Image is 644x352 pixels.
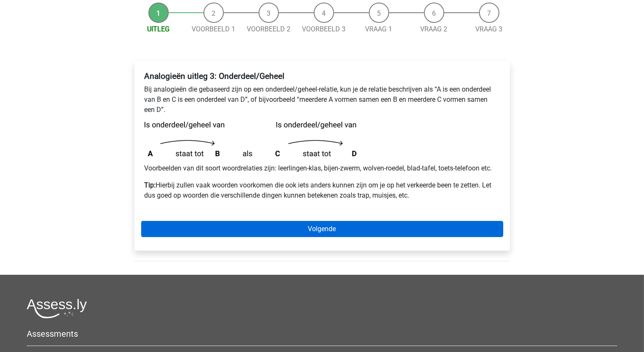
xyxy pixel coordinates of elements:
p: Bij analogieën die gebaseerd zijn op een onderdeel/geheel-relatie, kun je de relatie beschrijven ... [145,84,500,115]
a: Voorbeeld 1 [192,25,235,33]
a: Vraag 3 [476,25,503,33]
a: Voorbeeld 3 [302,25,346,33]
p: Voorbeelden van dit soort woordrelaties zijn: leerlingen-klas, bijen-zwerm, wolven-roedel, blad-t... [145,163,500,173]
h5: Assessments [27,329,617,339]
a: Voorbeeld 2 [247,25,290,33]
b: Tip: [145,181,156,189]
a: Vraag 2 [421,25,448,33]
a: Uitleg [147,25,170,33]
a: Vraag 1 [365,25,393,33]
p: Hierbij zullen vaak woorden voorkomen die ook iets anders kunnen zijn om je op het verkeerde been... [145,180,500,201]
img: analgogies_pattern3.png [145,122,357,156]
img: Assessly logo [27,299,87,318]
b: Analogieën uitleg 3: Onderdeel/Geheel [145,71,285,81]
a: Volgende [141,221,503,237]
